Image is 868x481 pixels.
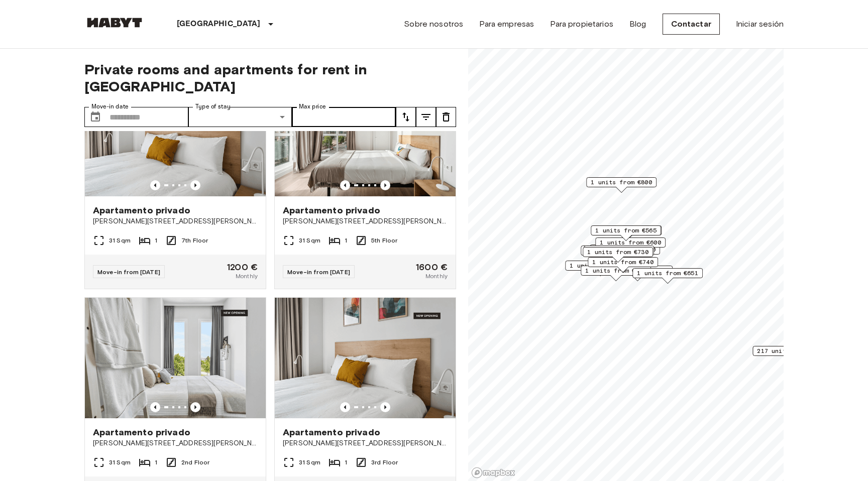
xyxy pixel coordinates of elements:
[757,346,829,355] span: 217 units from €1200
[109,458,131,467] span: 31 Sqm
[155,458,157,467] span: 1
[283,216,448,226] span: [PERSON_NAME][STREET_ADDRESS][PERSON_NAME][PERSON_NAME]
[371,458,398,467] span: 3rd Floor
[283,426,380,438] span: Apartamento privado
[181,458,209,467] span: 2nd Floor
[345,458,347,467] span: 1
[588,257,658,273] div: Map marker
[581,266,651,281] div: Map marker
[299,458,320,467] span: 31 Sqm
[93,204,190,216] span: Apartamento privado
[416,263,448,272] span: 1600 €
[586,177,657,193] div: Map marker
[588,246,649,255] span: 1 units from €515
[155,236,157,245] span: 1
[84,18,145,28] img: Habyt
[275,76,456,196] img: Marketing picture of unit ES-15-102-505-001
[380,402,390,412] button: Previous image
[85,76,266,196] img: Marketing picture of unit ES-15-102-721-001
[109,236,131,245] span: 31 Sqm
[97,268,160,276] span: Move-in from [DATE]
[283,438,448,448] span: [PERSON_NAME][STREET_ADDRESS][PERSON_NAME][PERSON_NAME]
[591,225,661,241] div: Map marker
[227,263,258,272] span: 1200 €
[591,178,652,187] span: 1 units from €800
[93,438,258,448] span: [PERSON_NAME][STREET_ADDRESS][PERSON_NAME][PERSON_NAME]
[274,75,456,289] a: Marketing picture of unit ES-15-102-505-001Previous imagePrevious imageApartamento privado[PERSON...
[436,107,456,127] button: tune
[275,298,456,418] img: Marketing picture of unit ES-15-102-312-001
[587,248,648,257] span: 1 units from €730
[85,298,266,418] img: Marketing picture of unit ES-15-102-204-001
[236,272,258,281] span: Monthly
[93,216,258,226] span: [PERSON_NAME][STREET_ADDRESS][PERSON_NAME][PERSON_NAME]
[84,75,266,289] a: Marketing picture of unit ES-15-102-721-001Previous imagePrevious imageApartamento privado[PERSON...
[595,226,657,235] span: 1 units from €565
[283,204,380,216] span: Apartamento privado
[91,102,129,111] label: Move-in date
[85,107,105,127] button: Choose date
[632,268,703,284] div: Map marker
[150,180,160,190] button: Previous image
[752,346,833,362] div: Map marker
[396,107,416,127] button: tune
[84,61,456,95] span: Private rooms and apartments for rent in [GEOGRAPHIC_DATA]
[404,18,463,30] a: Sobre nosotros
[425,272,448,281] span: Monthly
[181,236,208,245] span: 7th Floor
[600,238,661,247] span: 1 units from €600
[637,269,698,278] span: 1 units from €651
[416,107,436,127] button: tune
[592,258,654,267] span: 1 units from €740
[371,236,397,245] span: 5th Floor
[594,245,656,254] span: 1 units from €700
[565,261,635,276] div: Map marker
[340,180,350,190] button: Previous image
[663,14,720,35] a: Contactar
[177,18,261,30] p: [GEOGRAPHIC_DATA]
[150,402,160,412] button: Previous image
[584,246,654,261] div: Map marker
[190,402,200,412] button: Previous image
[195,102,231,111] label: Type of stay
[581,246,651,261] div: Map marker
[479,18,534,30] a: Para empresas
[550,18,613,30] a: Para propietarios
[570,261,631,270] span: 1 units from €750
[190,180,200,190] button: Previous image
[590,245,660,260] div: Map marker
[583,247,653,263] div: Map marker
[471,467,515,478] a: Mapbox logo
[299,236,320,245] span: 31 Sqm
[299,102,326,111] label: Max price
[380,180,390,190] button: Previous image
[93,426,190,438] span: Apartamento privado
[345,236,347,245] span: 1
[585,266,646,275] span: 1 units from €630
[736,18,784,30] a: Iniciar sesión
[340,402,350,412] button: Previous image
[287,268,350,276] span: Move-in from [DATE]
[629,18,646,30] a: Blog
